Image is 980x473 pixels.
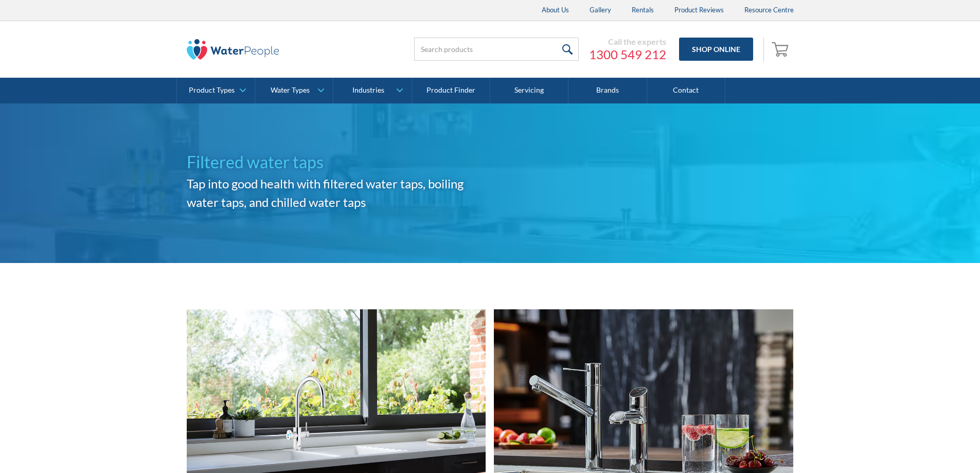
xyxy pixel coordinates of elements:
[568,78,647,103] a: Brands
[412,78,490,103] a: Product Finder
[589,37,666,47] div: Call the experts
[352,86,384,95] div: Industries
[772,41,791,57] img: shopping cart
[271,86,310,95] div: Water Types
[187,174,490,212] h2: Tap into good health with filtered water taps, boiling water taps, and chilled water taps
[490,78,568,103] a: Servicing
[255,78,333,103] a: Water Types
[187,39,279,60] img: The Water People
[589,47,666,62] a: 1300 549 212
[679,38,753,61] a: Shop Online
[414,38,579,61] input: Search products
[187,150,490,174] h1: Filtered water taps
[189,86,235,95] div: Product Types
[333,78,411,103] a: Industries
[647,78,725,103] a: Contact
[177,78,255,103] a: Product Types
[769,37,794,62] a: Open cart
